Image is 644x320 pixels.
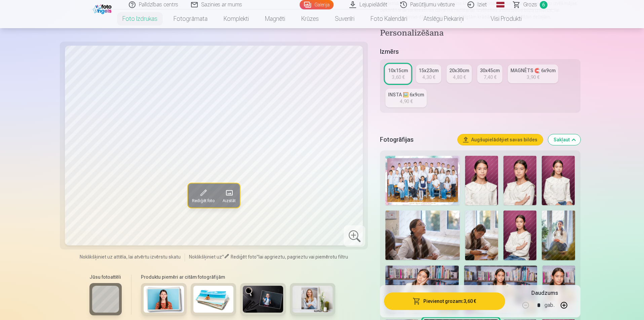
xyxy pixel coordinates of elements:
div: 3,60 € [392,74,405,81]
a: Krūzes [293,9,327,28]
a: Atslēgu piekariņi [415,9,472,28]
a: Foto izdrukas [114,9,165,28]
span: Rediģēt foto [231,254,257,260]
div: MAGNĒTS 🧲 6x9cm [510,67,556,74]
span: Noklikšķiniet uz attēla, lai atvērtu izvērstu skatu [80,254,181,260]
button: Aizstāt [219,183,240,208]
div: 4,90 € [400,98,413,105]
div: 15x23cm [419,67,439,74]
h6: Produktu piemēri ar citām fotogrāfijām [138,274,338,280]
span: Aizstāt [223,198,236,203]
span: " [257,254,259,260]
div: 10x15cm [388,67,408,74]
span: " [222,254,224,260]
div: 20x30cm [449,67,469,74]
div: 7,40 € [484,74,496,81]
div: 30x45cm [480,67,500,74]
a: 10x15cm3,60 € [385,64,411,83]
span: lai apgrieztu, pagrieztu vai piemērotu filtru [259,254,348,260]
a: Komplekti [216,9,257,28]
h6: Jūsu fotoattēli [89,274,122,280]
button: Sakļaut [548,134,580,145]
div: 3,90 € [527,74,539,81]
a: Foto kalendāri [363,9,415,28]
a: Suvenīri [327,9,363,28]
a: 20x30cm4,80 € [447,64,472,83]
span: 6 [540,1,547,9]
button: Augšupielādējiet savas bildes [458,134,543,145]
button: Rediģēt foto [188,183,219,208]
button: Pievienot grozam:3,60 € [384,292,505,310]
img: /fa1 [93,3,113,14]
a: Fotogrāmata [165,9,216,28]
a: 30x45cm7,40 € [477,64,502,83]
span: Noklikšķiniet uz [189,254,222,260]
a: MAGNĒTS 🧲 6x9cm3,90 € [508,64,558,83]
div: gab. [544,297,555,313]
h5: Izmērs [380,47,580,56]
div: 4,80 € [453,74,466,81]
h5: Daudzums [531,289,558,297]
div: 4,30 € [422,74,435,81]
a: 15x23cm4,30 € [416,64,441,83]
div: INSTA 🖼️ 6x9cm [388,91,424,98]
a: Visi produkti [472,9,530,28]
a: INSTA 🖼️ 6x9cm4,90 € [385,89,427,107]
a: Magnēti [257,9,293,28]
span: Rediģēt foto [192,198,215,203]
span: Grozs [523,1,537,9]
h4: Personalizēšana [380,28,580,39]
h5: Fotogrāfijas [380,135,452,144]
